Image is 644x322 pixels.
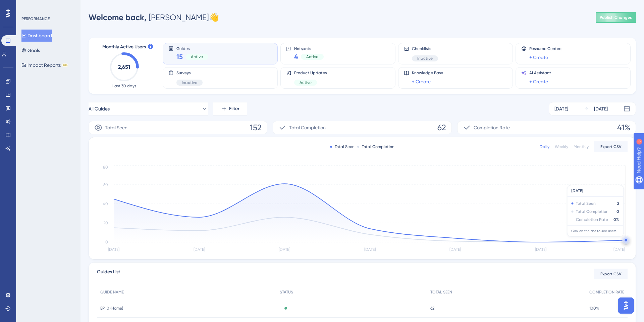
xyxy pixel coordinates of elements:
span: 100% [589,306,599,311]
div: Total Seen [330,144,355,149]
span: TOTAL SEEN [430,289,452,295]
div: Daily [540,144,549,149]
div: PERFORMANCE [21,16,50,21]
tspan: 0 [105,240,108,244]
span: GUIDE NAME [100,289,124,295]
button: Dashboard [21,30,52,42]
button: Filter [213,102,247,116]
span: 62 [430,306,434,311]
tspan: 20 [103,221,108,225]
span: Surveys [176,70,203,76]
button: Goals [21,44,40,56]
span: Monthly Active Users [102,43,146,51]
a: + Create [412,78,431,86]
text: 2,651 [118,64,130,70]
tspan: [DATE] [613,247,625,252]
span: Product Updates [294,70,327,76]
span: All Guides [89,105,110,113]
tspan: 80 [103,165,108,170]
button: Export CSV [594,269,628,279]
span: 152 [250,122,262,133]
span: STATUS [280,289,293,295]
tspan: [DATE] [364,247,376,252]
span: Need Help? [16,2,42,10]
span: 41% [617,122,630,133]
div: [PERSON_NAME] 👋 [89,12,219,23]
span: 15 [176,52,183,61]
tspan: [DATE] [108,247,119,252]
span: Active [306,54,318,59]
span: Inactive [417,56,433,61]
span: Last 30 days [112,83,136,89]
span: Export CSV [600,144,622,149]
tspan: 40 [103,201,108,206]
span: Active [300,80,312,85]
span: AI Assistant [529,70,551,76]
button: Impact ReportsBETA [21,59,68,71]
a: + Create [529,53,548,61]
a: + Create [529,78,548,86]
span: Guides [176,46,208,51]
span: COMPLETION RATE [589,289,624,295]
span: Completion Rate [474,124,510,132]
span: Total Seen [105,124,127,132]
span: Total Completion [289,124,326,132]
div: BETA [62,63,68,67]
span: Checklists [412,46,438,51]
span: Publish Changes [600,15,632,20]
span: Hotspots [294,46,324,51]
tspan: 60 [103,182,108,187]
span: Knowledge Base [412,70,443,76]
tspan: [DATE] [535,247,546,252]
span: 62 [437,122,446,133]
tspan: [DATE] [279,247,290,252]
div: Total Completion [357,144,394,149]
button: Export CSV [594,141,628,152]
span: 4 [294,52,298,61]
span: Filter [229,105,239,113]
span: Welcome back, [89,12,147,22]
iframe: UserGuiding AI Assistant Launcher [616,295,636,316]
span: Guides List [97,268,120,280]
span: Resource Centers [529,46,562,51]
button: Publish Changes [596,12,636,23]
span: Inactive [182,80,197,85]
div: Monthly [574,144,589,149]
div: Weekly [555,144,568,149]
div: [DATE] [594,105,608,113]
span: Export CSV [600,271,622,277]
button: All Guides [89,102,208,116]
span: EPI 0 (Home) [100,306,123,311]
div: [DATE] [554,105,568,113]
tspan: [DATE] [194,247,205,252]
tspan: [DATE] [449,247,461,252]
span: Active [191,54,203,59]
div: 3 [47,3,49,9]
